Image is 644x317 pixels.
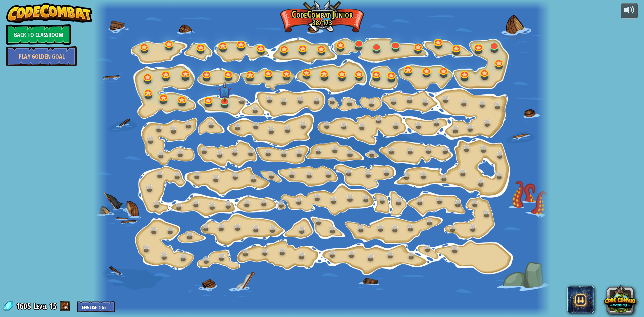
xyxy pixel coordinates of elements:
span: 1605 [16,301,33,311]
a: Play Golden Goal [6,46,77,66]
img: level-banner-unstarted-subscriber.png [219,82,231,102]
span: Level [34,301,47,312]
span: 15 [49,301,57,311]
img: CodeCombat - Learn how to code by playing a game [6,3,92,23]
a: Back to Classroom [6,24,71,45]
button: Adjust volume [621,3,638,19]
